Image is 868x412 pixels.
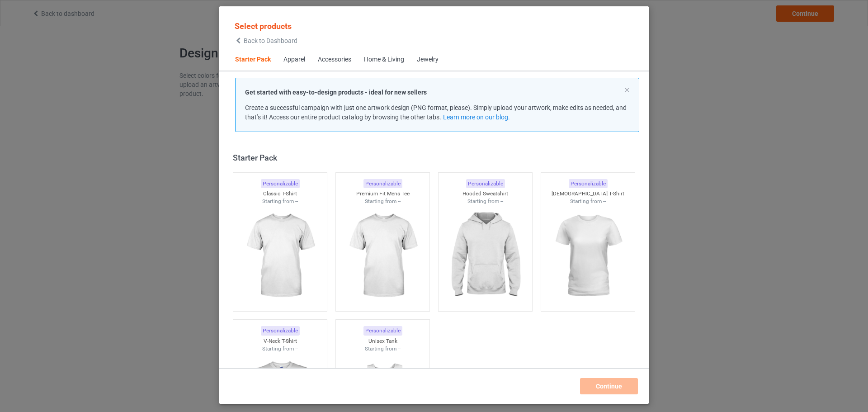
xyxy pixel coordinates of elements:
strong: Get started with easy-to-design products - ideal for new sellers [245,89,427,96]
div: V-Neck T-Shirt [233,337,327,345]
div: Personalizable [261,179,300,189]
div: Hooded Sweatshirt [439,190,533,198]
div: Starting from -- [233,345,327,353]
div: Starting from -- [439,198,533,205]
span: Create a successful campaign with just one artwork design (PNG format, please). Simply upload you... [245,104,627,121]
div: Starting from -- [336,345,430,353]
div: Starting from -- [541,198,635,205]
div: Personalizable [569,179,608,189]
div: Starting from -- [336,198,430,205]
div: Starter Pack [233,152,639,163]
div: Premium Fit Mens Tee [336,190,430,198]
span: Back to Dashboard [244,37,297,44]
span: Select products [235,21,292,31]
div: Home & Living [364,55,404,64]
img: regular.jpg [342,205,423,307]
div: Accessories [318,55,351,64]
div: [DEMOGRAPHIC_DATA] T-Shirt [541,190,635,198]
div: Personalizable [466,179,505,189]
div: Classic T-Shirt [233,190,327,198]
img: regular.jpg [445,205,526,307]
div: Starting from -- [233,198,327,205]
img: regular.jpg [240,205,321,307]
div: Jewelry [417,55,439,64]
div: Unisex Tank [336,337,430,345]
div: Personalizable [261,326,300,336]
div: Personalizable [363,179,402,189]
a: Learn more on our blog. [443,114,510,121]
div: Personalizable [363,326,402,336]
span: Starter Pack [229,49,277,71]
img: regular.jpg [547,205,628,307]
div: Apparel [283,55,305,64]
